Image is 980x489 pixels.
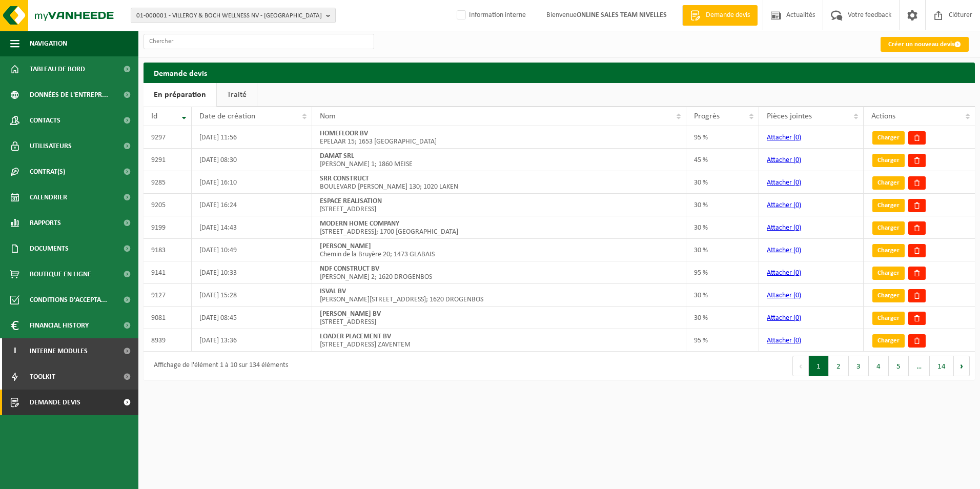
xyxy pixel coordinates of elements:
[686,307,760,329] td: 30 %
[312,126,686,149] td: EPELAAR 15; 1653 [GEOGRAPHIC_DATA]
[312,307,686,329] td: [STREET_ADDRESS]
[795,337,799,344] span: 0
[30,236,69,261] span: Documents
[30,390,80,415] span: Demande devis
[767,134,801,141] a: Attacher (0)
[320,197,382,205] strong: ESPACE REALISATION
[30,159,65,185] span: Contrat(s)
[312,239,686,261] td: Chemin de la Bruyère 20; 1473 GLABAIS
[872,312,905,325] a: Charger
[144,63,975,83] h2: Demande devis
[30,185,67,210] span: Calendrier
[149,357,288,375] div: Affichage de l'élément 1 à 10 sur 134 éléments
[767,156,801,164] a: Attacher (0)
[686,126,760,149] td: 95 %
[30,82,108,108] span: Données de l'entrepr...
[192,149,312,171] td: [DATE] 08:30
[686,329,760,352] td: 95 %
[320,130,368,137] strong: HOMEFLOOR BV
[686,216,760,239] td: 30 %
[795,247,799,254] span: 0
[954,356,970,376] button: Next
[131,8,336,23] button: 01-000001 - VILLEROY & BOCH WELLNESS NV - [GEOGRAPHIC_DATA]
[871,112,895,120] span: Actions
[872,289,905,302] a: Charger
[849,356,869,376] button: 3
[320,333,391,340] strong: LOADER PLACEMENT BV
[767,224,801,232] a: Attacher (0)
[795,134,799,141] span: 0
[909,356,930,376] span: …
[792,356,809,376] button: Previous
[694,112,720,120] span: Progrès
[686,284,760,307] td: 30 %
[930,356,954,376] button: 14
[872,267,905,280] a: Charger
[30,133,72,159] span: Utilisateurs
[767,292,801,299] a: Attacher (0)
[312,216,686,239] td: [STREET_ADDRESS]; 1700 [GEOGRAPHIC_DATA]
[872,334,905,348] a: Charger
[767,179,801,187] a: Attacher (0)
[199,112,255,120] span: Date de création
[869,356,889,376] button: 4
[767,247,801,254] a: Attacher (0)
[795,179,799,187] span: 0
[889,356,909,376] button: 5
[872,199,905,212] a: Charger
[455,8,526,23] label: Information interne
[144,194,192,216] td: 9205
[30,31,67,56] span: Navigation
[30,287,107,313] span: Conditions d'accepta...
[682,5,758,26] a: Demande devis
[795,314,799,322] span: 0
[192,307,312,329] td: [DATE] 08:45
[767,201,801,209] a: Attacher (0)
[872,131,905,145] a: Charger
[192,284,312,307] td: [DATE] 15:28
[686,239,760,261] td: 30 %
[686,194,760,216] td: 30 %
[320,288,346,295] strong: ISVAL BV
[320,112,336,120] span: Nom
[144,239,192,261] td: 9183
[767,314,801,322] a: Attacher (0)
[151,112,157,120] span: Id
[686,171,760,194] td: 30 %
[144,261,192,284] td: 9141
[30,313,89,338] span: Financial History
[144,329,192,352] td: 8939
[829,356,849,376] button: 2
[144,284,192,307] td: 9127
[577,11,667,19] strong: ONLINE SALES TEAM NIVELLES
[872,244,905,257] a: Charger
[192,329,312,352] td: [DATE] 13:36
[872,154,905,167] a: Charger
[30,108,60,133] span: Contacts
[144,126,192,149] td: 9297
[144,171,192,194] td: 9285
[320,242,371,250] strong: [PERSON_NAME]
[312,149,686,171] td: [PERSON_NAME] 1; 1860 MEISE
[192,126,312,149] td: [DATE] 11:56
[320,220,399,228] strong: MODERN HOME COMPANY
[686,261,760,284] td: 95 %
[312,284,686,307] td: [PERSON_NAME][STREET_ADDRESS]; 1620 DROGENBOS
[872,176,905,190] a: Charger
[881,37,969,52] a: Créer un nouveau devis
[144,83,216,107] a: En préparation
[217,83,257,107] a: Traité
[795,156,799,164] span: 0
[144,34,374,49] input: Chercher
[144,307,192,329] td: 9081
[320,175,369,182] strong: SRR CONSTRUCT
[192,194,312,216] td: [DATE] 16:24
[312,194,686,216] td: [STREET_ADDRESS]
[795,292,799,299] span: 0
[30,364,55,390] span: Toolkit
[767,269,801,277] a: Attacher (0)
[144,216,192,239] td: 9199
[136,8,322,24] span: 01-000001 - VILLEROY & BOCH WELLNESS NV - [GEOGRAPHIC_DATA]
[30,261,91,287] span: Boutique en ligne
[30,338,88,364] span: Interne modules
